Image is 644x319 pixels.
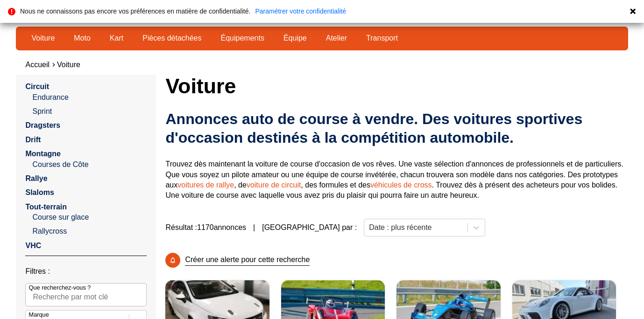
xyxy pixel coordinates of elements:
p: Nous ne connaissons pas encore vos préférences en matière de confidentialité. [20,8,250,14]
a: Atelier [320,30,353,46]
p: [GEOGRAPHIC_DATA] par : [262,222,357,233]
a: Rallycross [32,226,147,236]
a: Pièces détachées [136,30,207,46]
a: Montagne [25,150,61,158]
a: Moto [68,30,97,46]
a: Voiture [57,61,80,69]
a: Endurance [32,92,147,103]
h2: Annonces auto de course à vendre. Des voitures sportives d'occasion destinés à la compétition aut... [165,110,628,147]
a: Dragsters [25,121,60,129]
a: Voiture [25,30,61,46]
a: voiture de circuit [247,181,301,189]
a: véhicules de cross [370,181,432,189]
a: Courses de Côte [32,159,147,170]
a: Slaloms [25,188,54,196]
span: | [253,222,255,233]
a: Transport [360,30,404,46]
a: Circuit [25,83,49,90]
a: Tout-terrain [25,203,67,211]
a: VHC [25,242,41,250]
p: Trouvez dès maintenant la voiture de course d'occasion de vos rêves. Une vaste sélection d'annonc... [165,159,628,201]
p: Marque [28,311,49,319]
p: Que recherchez-vous ? [28,284,91,292]
input: Que recherchez-vous ? [25,283,147,306]
a: Sprint [32,106,147,117]
a: Course sur glace [32,212,147,222]
p: Créer une alerte pour cette recherche [185,255,310,265]
a: Rallye [25,174,47,182]
p: Filtres : [25,266,147,277]
a: Équipements [215,30,270,46]
span: Résultat : 1170 annonces [165,222,246,233]
a: Paramétrer votre confidentialité [255,8,346,14]
a: voitures de rallye [177,181,234,189]
a: Accueil [25,61,50,69]
h1: Voiture [165,75,628,97]
a: Équipe [277,30,313,46]
a: Kart [104,30,129,46]
a: Drift [25,136,41,144]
